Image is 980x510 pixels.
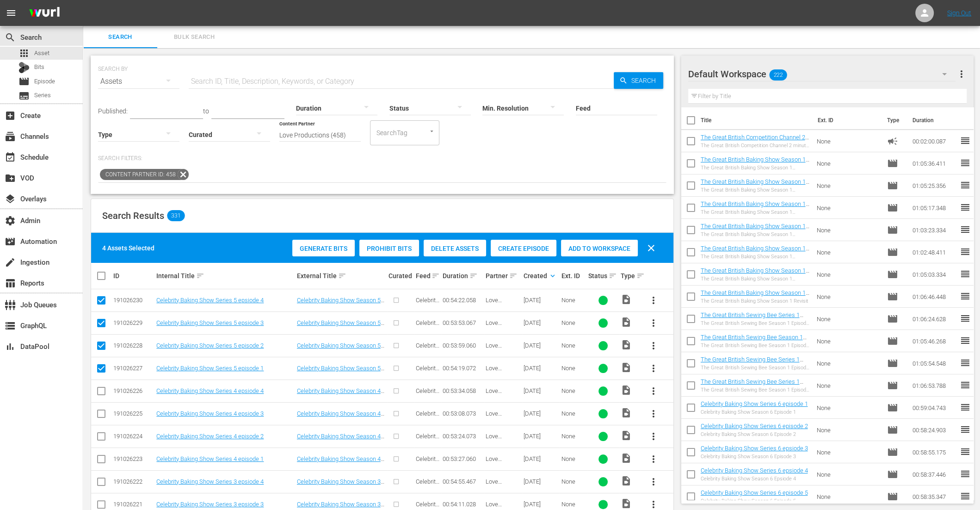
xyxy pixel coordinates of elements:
div: 191026224 [113,433,154,440]
span: Search [89,32,152,43]
a: Celebrity Baking Show Season 4 epsiode 4 [297,387,384,401]
span: Asset [34,49,49,58]
a: Celebrity Baking Show Series 4 episode 2 [156,433,264,440]
span: Search [628,72,663,89]
div: [DATE] [524,410,559,417]
span: more_vert [647,431,659,442]
td: None [813,152,883,174]
span: reorder [960,424,971,435]
div: The Great British Baking Show Season 1 Revisit [701,298,810,304]
span: Admin [5,215,16,226]
span: sort [636,272,645,280]
span: clear [646,243,657,254]
div: The Great British Baking Show Season 1 Episode 4 [701,231,810,237]
span: reorder [960,313,971,324]
button: Create Episode [491,240,556,256]
td: None [813,219,883,241]
span: keyboard_arrow_down [549,272,557,280]
div: Feed [415,270,439,281]
div: 00:53:53.067 [443,319,483,326]
td: 00:58:37.446 [909,463,960,485]
span: Celebrity Baking Show [415,433,439,454]
div: [DATE] [524,455,559,462]
div: Created [524,270,559,281]
td: None [813,330,883,352]
div: None [561,387,585,394]
a: Celebrity Baking Show Series 4 epsiode 4 [156,387,264,394]
span: Schedule [5,152,16,163]
span: add_box [5,110,16,121]
div: 00:53:27.060 [443,455,483,462]
span: Episode [887,180,898,191]
button: Open [427,127,436,136]
div: None [561,297,585,304]
span: Ad [887,136,898,147]
span: Video [621,362,632,373]
a: Celebrity Baking Show Series 4 epsiode 3 [156,410,264,417]
div: 191026229 [113,319,154,326]
a: Sign Out [947,9,971,17]
span: reorder [960,135,971,146]
div: None [561,455,585,462]
span: Series [18,90,30,101]
span: Celebrity Baking Show [415,387,439,408]
a: Celebrity Baking Show Series 3 epsiode 4 [156,478,264,485]
button: Generate Bits [292,240,355,256]
div: External Title [297,270,386,281]
span: Episode [887,224,898,236]
a: Celebrity Baking Show Series 6 episode 5 [701,489,808,496]
span: Video [621,407,632,418]
span: sort [338,272,346,280]
span: Episode [887,424,898,435]
span: to [203,107,209,115]
span: Love Productions [486,342,517,356]
div: 00:54:55.467 [443,478,483,485]
a: The Great British Sewing Bee Series 1 Episode 3 [701,356,803,370]
span: Love Productions [486,297,517,311]
td: 01:05:03.334 [909,263,960,286]
div: Type [621,270,640,281]
div: 00:53:34.058 [443,387,483,394]
span: Job Queues [5,299,16,311]
div: Ext. ID [561,272,585,280]
td: None [813,352,883,374]
div: None [561,501,585,508]
span: Celebrity Baking Show [415,455,439,476]
span: Automation [5,236,16,247]
div: Celebrity Baking Show Season 6 Epsiode 4 [701,476,808,482]
span: Delete Assets [424,245,486,252]
span: reorder [960,335,971,346]
div: [DATE] [524,297,559,304]
span: Love Productions [486,455,517,469]
td: 00:58:24.903 [909,419,960,441]
div: [DATE] [524,342,559,349]
span: reorder [960,491,971,502]
span: Published: [98,107,128,115]
span: reorder [960,157,971,168]
span: Video [621,430,632,441]
span: Video [621,317,632,328]
button: more_vert [642,425,664,448]
span: GraphQL [5,320,16,331]
div: The Great British Baking Show Season 1 Episode 1 [701,165,810,171]
span: Video [621,453,632,464]
a: Celebrity Baking Show Season 4 episode 1 [297,455,384,469]
span: movie [18,76,30,87]
div: Status [588,270,618,281]
span: more_vert [647,363,659,374]
button: Delete Assets [424,240,486,256]
span: Episode [887,447,898,458]
span: more_vert [647,340,659,351]
span: more_vert [647,408,659,419]
span: more_vert [647,317,659,329]
a: Celebrity Baking Show Season 5 episode 1 [297,365,384,379]
span: Love Productions [486,478,517,492]
span: VOD [5,173,16,184]
div: Curated [388,272,413,280]
span: sort [609,272,617,280]
a: The Great British Baking Show Season 1 Episode 3 [701,200,809,214]
button: more_vert [955,63,967,85]
span: Create Episode [491,245,556,252]
td: 01:05:17.348 [909,197,960,219]
div: None [561,319,585,326]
